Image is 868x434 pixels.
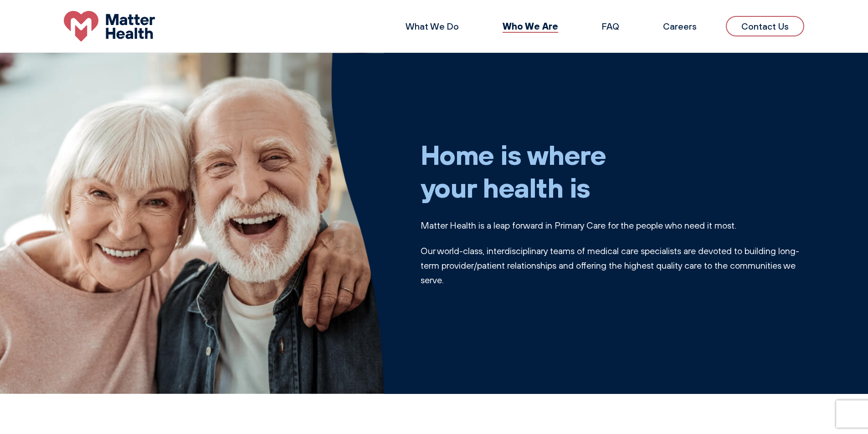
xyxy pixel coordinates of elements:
a: Careers [663,20,697,32]
p: Our world-class, interdisciplinary teams of medical care specialists are devoted to building long... [421,244,805,287]
h1: Home is where your health is [421,138,805,204]
a: Contact Us [726,16,804,36]
a: Who We Are [503,20,558,32]
p: Matter Health is a leap forward in Primary Care for the people who need it most. [421,218,805,233]
a: FAQ [602,20,619,32]
a: What We Do [406,20,459,32]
